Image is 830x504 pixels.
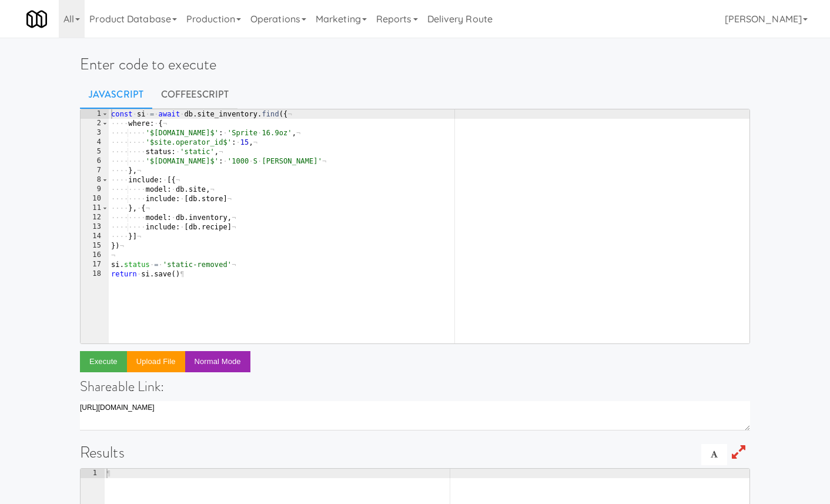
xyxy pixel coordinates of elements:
[81,138,109,147] div: 4
[81,251,109,260] div: 16
[80,56,750,73] h1: Enter code to execute
[81,222,109,232] div: 13
[81,147,109,156] div: 5
[80,80,152,109] a: Javascript
[81,232,109,241] div: 14
[81,109,109,119] div: 1
[127,351,185,372] button: Upload file
[81,119,109,128] div: 2
[80,444,750,461] h1: Results
[81,175,109,185] div: 8
[81,203,109,213] div: 11
[80,351,127,372] button: Execute
[81,269,109,279] div: 18
[185,351,250,372] button: Normal Mode
[81,213,109,222] div: 12
[81,156,109,166] div: 6
[152,80,237,109] a: CoffeeScript
[81,241,109,251] div: 15
[81,260,109,269] div: 17
[80,401,750,430] textarea: [URL][DOMAIN_NAME]
[81,166,109,175] div: 7
[80,379,750,394] h4: Shareable Link:
[81,128,109,138] div: 3
[81,469,105,478] div: 1
[81,185,109,194] div: 9
[26,9,47,29] img: Micromart
[81,194,109,203] div: 10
